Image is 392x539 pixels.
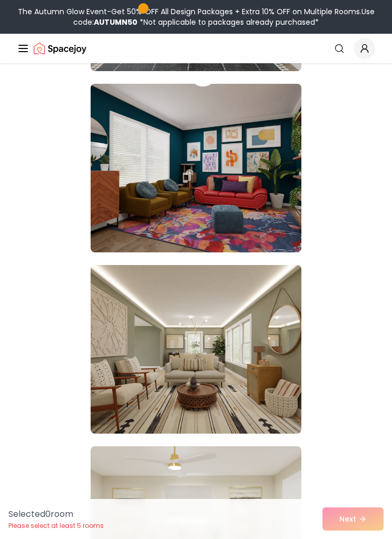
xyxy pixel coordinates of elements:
[138,17,319,27] span: *Not applicable to packages already purchased*
[91,84,301,252] img: Room room-6
[8,522,104,530] p: Please select at least 5 rooms
[34,38,86,59] a: Spacejoy
[91,265,301,434] img: Room room-7
[73,6,375,27] span: Use code:
[94,17,138,27] b: AUTUMN50
[17,34,375,63] nav: Global
[4,6,388,27] div: The Autumn Glow Event-Get 50% OFF All Design Packages + Extra 10% OFF on Multiple Rooms.
[34,38,86,59] img: Spacejoy Logo
[8,508,104,521] p: Selected 0 room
